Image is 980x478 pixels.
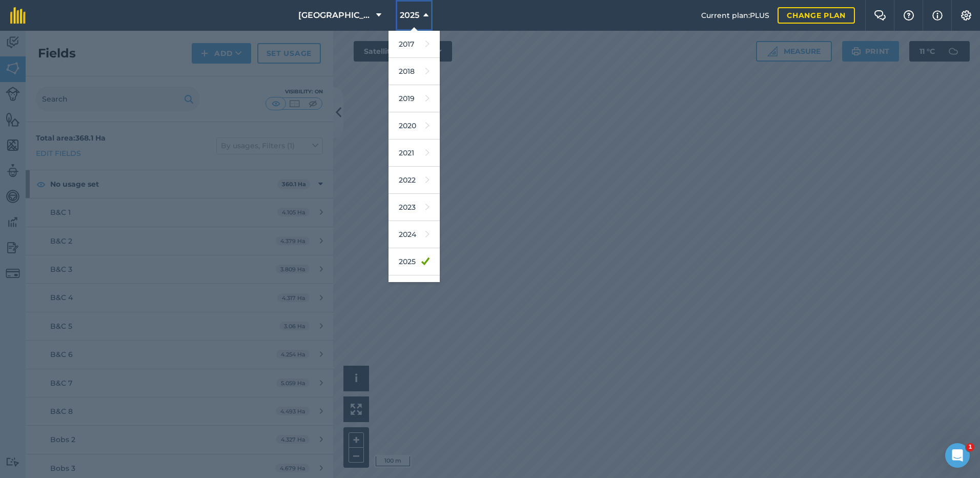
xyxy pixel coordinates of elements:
[389,221,440,248] a: 2024
[10,7,26,24] img: fieldmargin Logo
[389,140,440,167] a: 2021
[389,194,440,221] a: 2023
[389,85,440,112] a: 2019
[874,10,886,21] img: Two speech bubbles overlapping with the left bubble in the forefront
[389,31,440,58] a: 2017
[945,443,970,468] iframe: Intercom live chat
[701,10,769,21] span: Current plan : PLUS
[932,9,943,22] img: svg+xml;base64,PHN2ZyB4bWxucz0iaHR0cDovL3d3dy53My5vcmcvMjAwMC9zdmciIHdpZHRoPSIxNyIgaGVpZ2h0PSIxNy...
[389,58,440,85] a: 2018
[389,167,440,194] a: 2022
[966,443,974,451] span: 1
[389,248,440,275] a: 2025
[778,7,855,24] a: Change plan
[960,10,972,21] img: A cog icon
[389,275,440,303] a: 2026
[389,112,440,140] a: 2020
[400,9,419,22] span: 2025
[903,10,915,21] img: A question mark icon
[298,9,372,22] span: [GEOGRAPHIC_DATA]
